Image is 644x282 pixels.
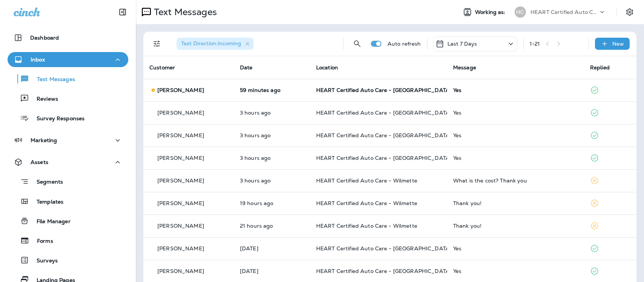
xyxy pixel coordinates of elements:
span: HEART Certified Auto Care - [GEOGRAPHIC_DATA] [316,109,452,116]
button: Assets [8,155,128,170]
p: Oct 9, 2025 04:57 PM [240,200,304,206]
p: Oct 10, 2025 09:02 AM [240,132,304,138]
button: Text Messages [8,71,128,87]
p: [PERSON_NAME] [157,87,204,93]
div: 1 - 21 [530,41,540,47]
span: HEART Certified Auto Care - [GEOGRAPHIC_DATA] [316,155,452,161]
div: Yes [453,268,578,274]
p: Text Messages [29,76,75,83]
p: Assets [31,159,48,165]
span: Text Direction : Incoming [181,40,241,47]
div: Thank you! [453,200,578,206]
button: Collapse Sidebar [112,5,133,20]
p: Oct 9, 2025 03:18 PM [240,223,304,229]
p: Oct 9, 2025 10:09 AM [240,268,304,274]
button: Marketing [8,133,128,148]
span: Replied [590,64,610,71]
button: Survey Responses [8,110,128,126]
button: Dashboard [8,30,128,45]
button: Inbox [8,52,128,67]
div: Yes [453,132,578,138]
div: Yes [453,245,578,251]
p: [PERSON_NAME] [157,200,204,206]
p: Inbox [31,57,45,63]
p: Last 7 Days [447,41,477,47]
p: [PERSON_NAME] [157,223,204,229]
span: Message [453,64,476,71]
p: Segments [29,179,63,186]
span: HEART Certified Auto Care - [GEOGRAPHIC_DATA] [316,132,452,139]
span: Date [240,64,253,71]
button: Templates [8,193,128,209]
p: Auto refresh [387,41,421,47]
p: Oct 10, 2025 08:52 AM [240,178,304,184]
button: Forms [8,233,128,248]
p: Oct 9, 2025 12:30 PM [240,245,304,251]
p: [PERSON_NAME] [157,178,204,184]
p: Marketing [31,137,57,143]
div: Yes [453,155,578,161]
span: HEART Certified Auto Care - Wilmette [316,177,417,184]
p: Forms [29,238,53,245]
p: Reviews [29,96,58,103]
button: Surveys [8,252,128,268]
p: Surveys [29,257,58,265]
span: HEART Certified Auto Care - Wilmette [316,222,417,229]
span: HEART Certified Auto Care - [GEOGRAPHIC_DATA] [316,268,452,274]
p: [PERSON_NAME] [157,110,204,116]
div: HC [515,6,526,18]
div: Text Direction:Incoming [177,38,254,50]
span: Customer [149,64,175,71]
button: Search Messages [350,36,365,51]
p: Templates [29,199,63,206]
p: New [612,41,624,47]
span: HEART Certified Auto Care - [GEOGRAPHIC_DATA] [316,87,452,93]
div: Thank you! [453,223,578,229]
p: HEART Certified Auto Care [530,9,598,15]
span: Working as: [475,9,507,15]
p: Text Messages [151,6,217,18]
p: Oct 10, 2025 09:05 AM [240,110,304,116]
span: HEART Certified Auto Care - Wilmette [316,200,417,207]
p: [PERSON_NAME] [157,268,204,274]
span: HEART Certified Auto Care - [GEOGRAPHIC_DATA] [316,245,452,252]
p: Oct 10, 2025 09:01 AM [240,155,304,161]
div: Yes [453,110,578,116]
p: Survey Responses [29,115,85,123]
p: [PERSON_NAME] [157,132,204,138]
p: [PERSON_NAME] [157,155,204,161]
p: Oct 10, 2025 11:51 AM [240,87,304,93]
p: [PERSON_NAME] [157,245,204,251]
p: File Manager [29,218,71,225]
button: Reviews [8,90,128,106]
p: Dashboard [30,35,59,41]
div: Yes [453,87,578,93]
button: Settings [623,5,636,19]
button: Filters [149,36,164,51]
button: File Manager [8,213,128,229]
button: Segments [8,173,128,190]
div: What is the cost? Thank you [453,178,578,184]
span: Location [316,64,338,71]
